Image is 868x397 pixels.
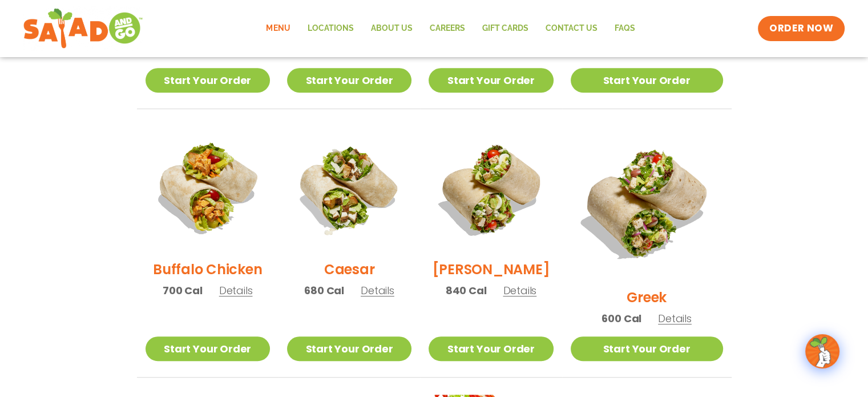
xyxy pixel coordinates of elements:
a: FAQs [605,15,643,42]
a: About Us [362,15,421,42]
img: Product photo for Cobb Wrap [429,126,553,251]
a: Careers [421,15,473,42]
h2: Buffalo Chicken [153,259,262,279]
a: Start Your Order [287,68,411,93]
img: Product photo for Caesar Wrap [287,126,411,251]
img: Product photo for Buffalo Chicken Wrap [146,126,270,251]
a: Locations [298,15,362,42]
img: Product photo for Greek Wrap [571,126,723,279]
span: Details [658,311,692,326]
a: Start Your Order [287,336,411,361]
a: Start Your Order [146,336,270,361]
a: Start Your Order [429,68,553,93]
span: Details [361,283,394,298]
span: 600 Cal [601,311,641,326]
nav: Menu [257,15,643,42]
a: Menu [257,15,298,42]
a: Start Your Order [429,336,553,361]
img: wpChatIcon [806,335,838,367]
span: 680 Cal [304,283,344,298]
span: Details [503,283,536,298]
a: Contact Us [536,15,605,42]
a: Start Your Order [571,336,723,361]
span: 840 Cal [446,283,487,298]
h2: Caesar [324,259,375,279]
a: ORDER NOW [758,16,845,41]
span: ORDER NOW [769,22,833,35]
h2: Greek [627,287,667,307]
a: Start Your Order [571,68,723,93]
a: GIFT CARDS [473,15,536,42]
a: Start Your Order [146,68,270,93]
span: 700 Cal [163,283,203,298]
h2: [PERSON_NAME] [432,259,550,279]
img: new-SAG-logo-768×292 [23,6,143,51]
span: Details [219,283,253,298]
